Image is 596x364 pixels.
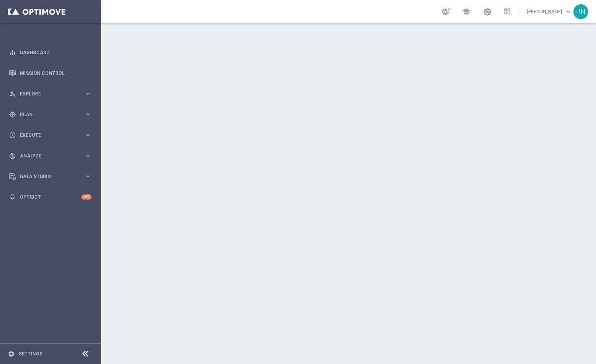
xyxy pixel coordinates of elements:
i: gps_fixed [9,111,16,118]
a: Settings [19,352,42,356]
i: settings [8,350,15,357]
span: school [462,7,471,16]
span: Plan [20,112,84,117]
div: Optibot [9,187,92,207]
button: equalizer Dashboard [9,49,92,56]
div: Explore [9,90,84,97]
span: Data Studio [20,174,84,179]
button: play_circle_outline Execute keyboard_arrow_right [9,132,92,138]
button: person_search Explore keyboard_arrow_right [9,91,92,97]
i: keyboard_arrow_right [84,173,92,180]
i: equalizer [9,49,16,56]
i: track_changes [9,152,16,159]
div: Mission Control [9,63,92,83]
i: lightbulb [9,194,16,201]
i: keyboard_arrow_right [84,90,92,97]
div: Dashboard [9,42,92,63]
div: Execute [9,132,84,139]
button: lightbulb Optibot +10 [9,194,92,200]
span: keyboard_arrow_down [564,7,573,16]
div: +10 [81,194,92,200]
i: keyboard_arrow_right [84,152,92,159]
span: Explore [20,92,84,96]
span: Analyze [20,154,84,158]
button: track_changes Analyze keyboard_arrow_right [9,153,92,159]
i: play_circle_outline [9,132,16,139]
span: Execute [20,133,84,138]
div: Analyze [9,152,84,159]
a: Mission Control [20,63,92,83]
a: Optibot [20,187,81,207]
button: gps_fixed Plan keyboard_arrow_right [9,111,92,118]
a: Dashboard [20,42,92,63]
div: RN [573,4,588,19]
button: Data Studio keyboard_arrow_right [9,173,92,180]
i: keyboard_arrow_right [84,111,92,118]
i: keyboard_arrow_right [84,131,92,139]
div: Data Studio [9,173,84,180]
div: Plan [9,111,84,118]
a: [PERSON_NAME]keyboard_arrow_down [526,6,573,18]
i: person_search [9,90,16,97]
button: Mission Control [9,70,92,76]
